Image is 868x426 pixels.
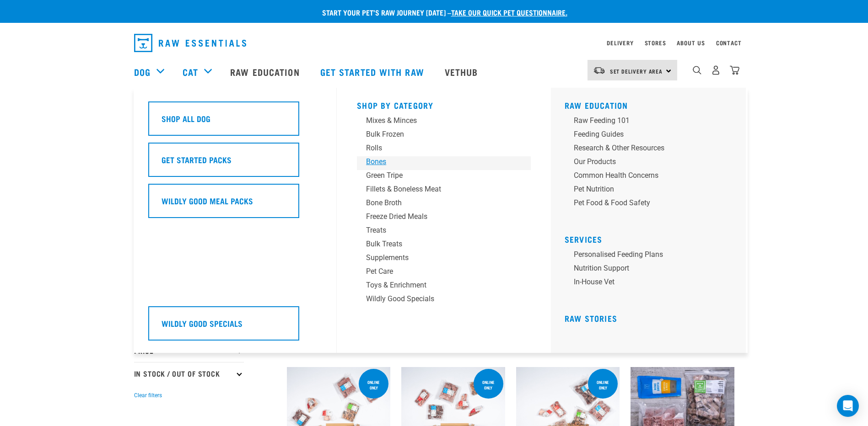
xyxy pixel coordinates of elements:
[565,129,739,143] a: Feeding Guides
[645,41,666,44] a: Stores
[436,53,490,90] a: Vethub
[366,115,509,126] div: Mixes & Minces
[221,53,311,90] a: Raw Education
[357,143,531,156] a: Rolls
[565,143,739,156] a: Research & Other Resources
[148,143,322,184] a: Get Started Packs
[574,129,717,140] div: Feeding Guides
[451,10,567,14] a: take our quick pet questionnaire.
[127,30,742,56] nav: dropdown navigation
[357,280,531,293] a: Toys & Enrichment
[366,293,509,304] div: Wildly Good Specials
[366,197,509,208] div: Bone Broth
[565,277,739,290] a: In-house vet
[366,170,509,181] div: Green Tripe
[359,375,388,394] div: Online Only
[565,197,739,211] a: Pet Food & Food Safety
[574,170,717,181] div: Common Health Concerns
[565,249,739,263] a: Personalised Feeding Plans
[148,101,322,143] a: Shop All Dog
[565,170,739,184] a: Common Health Concerns
[607,41,633,44] a: Delivery
[357,266,531,280] a: Pet Care
[357,293,531,307] a: Wildly Good Specials
[357,115,531,129] a: Mixes & Minces
[357,170,531,184] a: Green Tripe
[565,234,739,242] h5: Services
[711,65,721,75] img: user.png
[162,112,210,124] h5: Shop All Dog
[134,34,246,52] img: Raw Essentials Logo
[565,184,739,197] a: Pet Nutrition
[366,184,509,195] div: Fillets & Boneless Meat
[183,65,198,79] a: Cat
[357,252,531,266] a: Supplements
[565,316,617,320] a: Raw Stories
[357,184,531,197] a: Fillets & Boneless Meat
[148,184,322,225] a: Wildly Good Meal Packs
[357,129,531,143] a: Bulk Frozen
[716,41,742,44] a: Contact
[134,362,244,385] p: In Stock / Out Of Stock
[366,143,509,154] div: Rolls
[366,129,509,140] div: Bulk Frozen
[837,395,859,417] div: Open Intercom Messenger
[574,197,717,208] div: Pet Food & Food Safety
[357,156,531,170] a: Bones
[366,280,509,291] div: Toys & Enrichment
[311,53,436,90] a: Get started with Raw
[574,156,717,167] div: Our Products
[677,41,705,44] a: About Us
[162,154,232,165] h5: Get Started Packs
[565,156,739,170] a: Our Products
[366,211,509,222] div: Freeze Dried Meals
[357,225,531,239] a: Treats
[357,101,531,108] h5: Shop By Category
[366,225,509,236] div: Treats
[565,115,739,129] a: Raw Feeding 101
[574,115,717,126] div: Raw Feeding 101
[357,197,531,211] a: Bone Broth
[610,69,663,73] span: Set Delivery Area
[366,156,509,167] div: Bones
[693,66,701,75] img: home-icon-1@2x.png
[366,252,509,263] div: Supplements
[366,266,509,277] div: Pet Care
[574,143,717,154] div: Research & Other Resources
[162,317,243,329] h5: Wildly Good Specials
[366,239,509,250] div: Bulk Treats
[565,263,739,277] a: Nutrition Support
[134,391,162,399] button: Clear filters
[593,66,605,75] img: van-moving.png
[357,211,531,225] a: Freeze Dried Meals
[574,184,717,195] div: Pet Nutrition
[148,306,322,347] a: Wildly Good Specials
[134,65,151,79] a: Dog
[357,239,531,252] a: Bulk Treats
[565,103,628,107] a: Raw Education
[588,375,618,394] div: Online Only
[474,375,503,394] div: Online Only
[730,65,739,75] img: home-icon@2x.png
[162,195,253,207] h5: Wildly Good Meal Packs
